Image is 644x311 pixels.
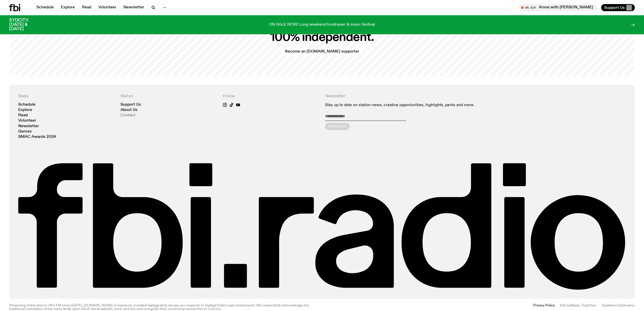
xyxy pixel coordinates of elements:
[223,94,319,99] h4: Follow
[325,94,524,99] h4: Newsletter
[325,123,350,130] button: Subscribe
[18,113,28,117] a: Read
[18,94,114,99] h4: Radio
[18,103,35,107] a: Schedule
[571,304,596,307] a: Made–Together
[518,4,597,11] button: On AirArvos with [PERSON_NAME]
[622,304,634,307] a: Dinamo
[18,119,36,123] a: Volunteer
[18,135,56,139] a: SMAC Awards 2024
[604,5,625,10] span: Support Us
[325,103,524,108] p: Stay up to date on station news, creative opportunities, highlights, perks and more.
[596,304,596,307] span: .
[79,4,94,11] a: Read
[9,18,42,31] h3: SYDCITY: [DATE] & [DATE]
[18,124,39,128] a: Newsletter
[120,103,141,107] a: Support Us
[95,4,119,11] a: Volunteer
[120,94,217,99] h4: Station
[601,304,622,307] span: Typefaces by
[120,108,137,112] a: About Us
[18,130,32,134] a: Genres
[560,304,571,307] span: Site by
[601,4,635,11] button: Support Us
[33,4,57,11] a: Schedule
[634,304,635,307] span: .
[270,32,374,43] h2: 100% independent.
[120,113,135,117] a: Contact
[533,304,555,311] a: Privacy Policy
[9,304,319,311] p: Streaming online and on 94.5 FM since [DATE]. [DOMAIN_NAME] is based on unceded Gadigal land; we ...
[120,4,147,11] a: Newsletter
[282,48,362,55] a: Become an [DOMAIN_NAME] supporter
[269,23,375,27] p: ON SALE NOW! Long weekend fundraiser & music festival
[58,4,78,11] a: Explore
[18,108,32,112] a: Explore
